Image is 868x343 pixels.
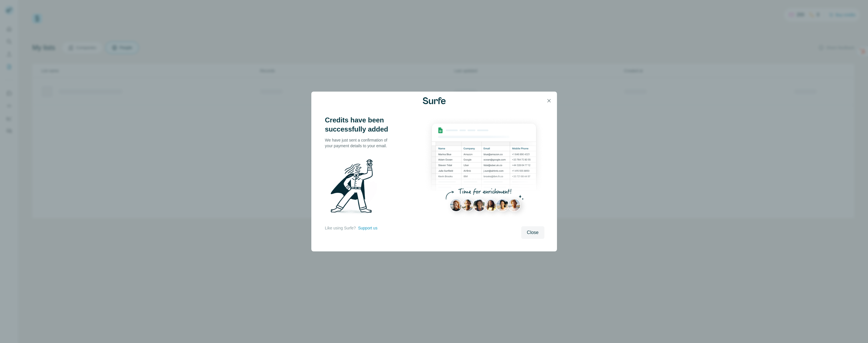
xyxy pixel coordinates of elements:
p: Like using Surfe? [325,225,356,231]
button: Support us [358,225,378,231]
h3: Credits have been successfully added [325,116,394,134]
img: Enrichment Hub - Sheet Preview [424,116,544,223]
img: Surfe Logo [423,97,446,104]
button: Close [521,226,544,239]
span: Close [527,229,539,236]
p: We have just sent a confirmation of your payment details to your email. [325,137,394,149]
img: Surfe Illustration - Man holding diamond [325,156,384,219]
